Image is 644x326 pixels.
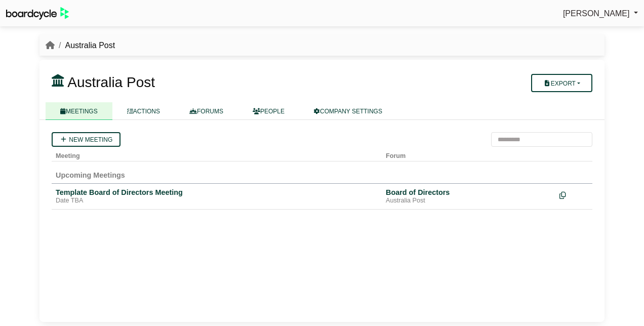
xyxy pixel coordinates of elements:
[52,132,120,147] a: New meeting
[386,188,551,205] a: Board of Directors Australia Post
[382,147,555,161] th: Forum
[238,102,299,120] a: PEOPLE
[559,188,588,201] div: Make a copy
[6,7,69,20] img: BoardcycleBlackGreen-aaafeed430059cb809a45853b8cf6d952af9d84e6e89e1f1685b34bfd5cb7d64.svg
[46,102,112,120] a: MEETINGS
[56,171,125,179] span: Upcoming Meetings
[386,197,551,205] div: Australia Post
[56,197,378,205] div: Date TBA
[299,102,397,120] a: COMPANY SETTINGS
[531,74,592,92] button: Export
[52,147,382,161] th: Meeting
[386,188,551,197] div: Board of Directors
[67,74,155,90] span: Australia Post
[56,188,378,197] div: Template Board of Directors Meeting
[46,39,115,52] nav: breadcrumb
[56,188,378,205] a: Template Board of Directors Meeting Date TBA
[563,7,638,20] a: [PERSON_NAME]
[55,39,115,52] li: Australia Post
[563,9,630,18] span: [PERSON_NAME]
[175,102,238,120] a: FORUMS
[112,102,175,120] a: ACTIONS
